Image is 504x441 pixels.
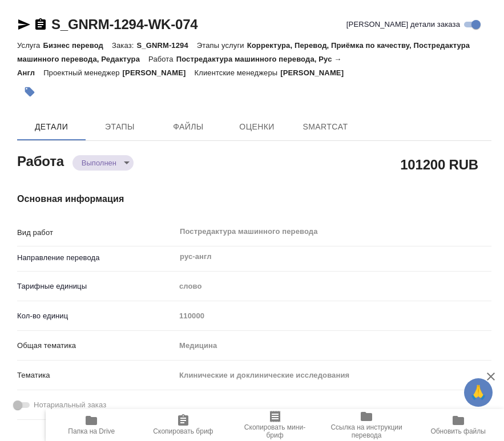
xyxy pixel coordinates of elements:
[175,336,491,355] div: Медицина
[17,340,175,351] p: Общая тематика
[17,252,175,264] p: Направление перевода
[400,155,478,174] h2: 101200 RUB
[68,427,115,435] span: Папка на Drive
[34,399,106,411] span: Нотариальный заказ
[136,41,196,50] p: S_GNRM-1294
[92,120,147,134] span: Этапы
[195,68,281,77] p: Клиентские менеджеры
[464,378,493,407] button: 🙏
[175,277,491,296] div: слово
[229,409,321,441] button: Скопировать мини-бриф
[17,370,175,381] p: Тематика
[17,192,491,206] h4: Основная информация
[17,281,175,292] p: Тарифные единицы
[236,423,314,439] span: Скопировать мини-бриф
[153,427,213,435] span: Скопировать бриф
[43,41,112,50] p: Бизнес перевод
[175,366,491,385] div: Клинические и доклинические исследования
[17,310,175,322] p: Кол-во единиц
[175,308,491,324] input: Пустое поле
[112,41,136,50] p: Заказ:
[17,150,64,171] h2: Работа
[17,55,341,77] p: Постредактура машинного перевода, Рус → Англ
[298,120,353,134] span: SmartCat
[469,381,488,404] span: 🙏
[321,409,413,441] button: Ссылка на инструкции перевода
[17,18,31,31] button: Скопировать ссылку для ЯМессенджера
[34,18,47,31] button: Скопировать ссылку
[412,409,504,441] button: Обновить файлы
[328,423,406,439] span: Ссылка на инструкции перевода
[17,227,175,238] p: Вид работ
[280,68,352,77] p: [PERSON_NAME]
[197,41,247,50] p: Этапы услуги
[430,427,486,435] span: Обновить файлы
[123,68,195,77] p: [PERSON_NAME]
[24,120,79,134] span: Детали
[17,41,43,50] p: Услуга
[346,19,460,30] span: [PERSON_NAME] детали заказа
[78,158,120,168] button: Выполнен
[229,120,284,134] span: Оценки
[161,120,216,134] span: Файлы
[46,409,138,441] button: Папка на Drive
[43,68,122,77] p: Проектный менеджер
[17,79,42,104] button: Добавить тэг
[148,55,176,63] p: Работа
[51,17,197,32] a: S_GNRM-1294-WK-074
[72,155,134,171] div: Выполнен
[138,409,229,441] button: Скопировать бриф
